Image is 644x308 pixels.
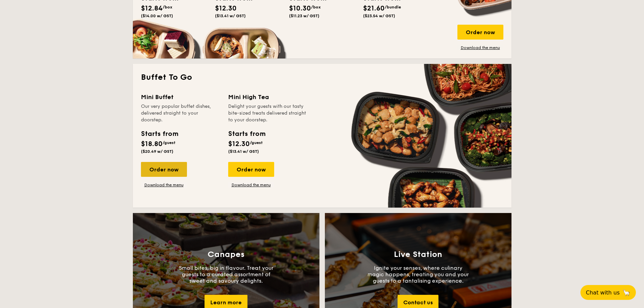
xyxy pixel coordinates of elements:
span: /box [311,5,321,9]
p: Ignite your senses, where culinary magic happens, treating you and your guests to a tantalising e... [367,265,469,284]
h3: Canapes [208,250,244,259]
span: $21.60 [363,4,385,13]
span: $12.30 [215,4,237,13]
span: /guest [250,140,263,145]
span: Chat with us [586,289,620,296]
div: Order now [457,25,503,40]
span: ($13.41 w/ GST) [215,14,246,18]
div: Our very popular buffet dishes, delivered straight to your doorstep. [141,103,220,123]
span: ($20.49 w/ GST) [141,149,173,154]
a: Download the menu [228,182,274,188]
h2: Buffet To Go [141,72,503,83]
span: /bundle [385,5,401,9]
span: ($23.54 w/ GST) [363,14,395,18]
div: Starts from [141,129,178,139]
div: Order now [141,162,187,177]
span: /guest [163,140,175,145]
span: ($13.41 w/ GST) [228,149,259,154]
span: ($11.23 w/ GST) [289,14,319,18]
span: $18.80 [141,140,163,148]
h3: Live Station [394,250,442,259]
p: Small bites, big in flavour. Treat your guests to a curated assortment of sweet and savoury delig... [175,265,277,284]
span: /box [163,5,172,9]
div: Order now [228,162,274,177]
div: Mini Buffet [141,92,220,102]
a: Download the menu [141,182,187,188]
span: $10.30 [289,4,311,13]
span: 🦙 [622,289,630,297]
a: Download the menu [457,45,503,50]
div: Mini High Tea [228,92,307,102]
div: Starts from [228,129,265,139]
span: ($14.00 w/ GST) [141,14,173,18]
div: Delight your guests with our tasty bite-sized treats delivered straight to your doorstep. [228,103,307,123]
span: $12.30 [228,140,250,148]
button: Chat with us🦙 [580,285,636,300]
span: $12.84 [141,4,163,13]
